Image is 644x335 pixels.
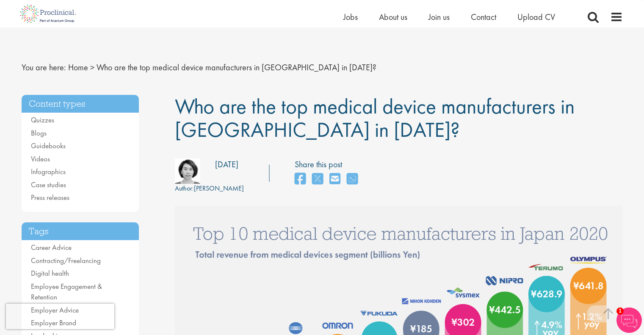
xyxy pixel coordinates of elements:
a: Employee Engagement & Retention [31,282,102,302]
span: You are here: [22,62,66,73]
span: Who are the top medical device manufacturers in [GEOGRAPHIC_DATA] in [DATE]? [97,62,376,73]
a: Blogs [31,128,47,138]
span: Author: [175,184,194,193]
a: Upload CV [517,11,555,22]
a: share on twitter [312,170,323,188]
h3: Tags [22,222,139,241]
a: Join us [428,11,450,22]
iframe: reCAPTCHA [6,304,114,329]
span: > [90,62,94,73]
a: breadcrumb link [68,62,88,73]
h3: Content types [22,95,139,113]
a: Contracting/Freelancing [31,256,101,265]
a: Guidebooks [31,141,66,150]
div: [PERSON_NAME] [175,184,244,194]
a: Case studies [31,180,66,189]
span: 1 [616,307,624,315]
div: [DATE] [215,158,238,171]
span: Who are the top medical device manufacturers in [GEOGRAPHIC_DATA] in [DATE]? [175,93,575,143]
a: Videos [31,154,50,163]
a: About us [379,11,407,22]
img: Chatbot [616,307,642,333]
a: Press releases [31,193,69,202]
a: Jobs [343,11,358,22]
a: Career Advice [31,243,72,252]
a: Digital health [31,269,69,278]
a: share on facebook [295,170,306,188]
img: 801bafe2-1c15-4c35-db46-08d8757b2c12 [175,158,200,184]
a: Infographics [31,167,66,176]
a: Contact [471,11,496,22]
a: share on whats app [347,170,358,188]
a: Quizzes [31,115,54,125]
a: share on email [329,170,340,188]
label: Share this post [295,158,362,171]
